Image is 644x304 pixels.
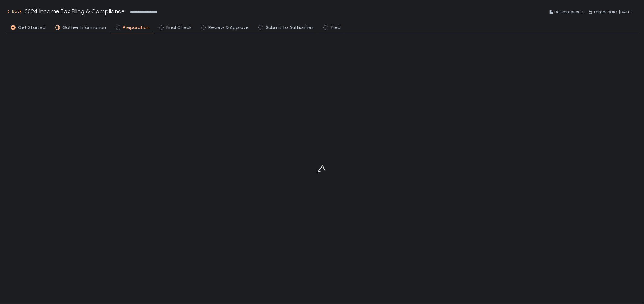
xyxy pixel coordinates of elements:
[166,24,191,31] span: Final Check
[266,24,314,31] span: Submit to Authorities
[6,7,22,17] button: Back
[18,24,46,31] span: Get Started
[123,24,149,31] span: Preparation
[208,24,249,31] span: Review & Approve
[6,8,22,15] div: Back
[25,7,125,15] h1: 2024 Income Tax Filing & Compliance
[331,24,341,31] span: Filed
[62,24,106,31] span: Gather Information
[554,8,583,16] span: Deliverables: 2
[594,8,632,16] span: Target date: [DATE]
